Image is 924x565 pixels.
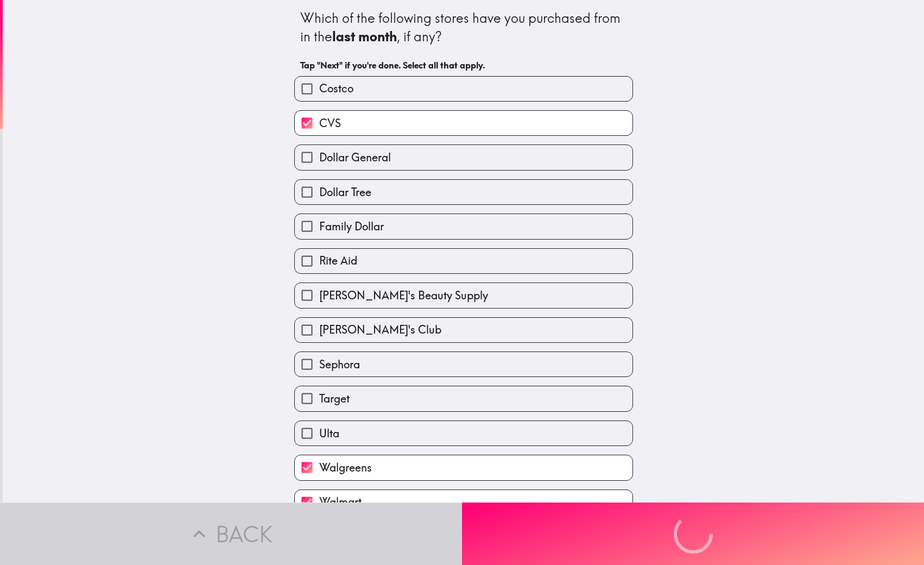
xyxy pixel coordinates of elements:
b: last month [332,28,397,45]
button: Walgreens [295,455,632,480]
span: Dollar Tree [319,185,371,200]
span: Target [319,391,350,406]
span: CVS [319,116,341,131]
button: Family Dollar [295,214,632,238]
h6: Tap "Next" if you're done. Select all that apply. [300,59,627,71]
span: Dollar General [319,150,391,165]
div: Which of the following stores have you purchased from in the , if any? [300,9,627,46]
button: Ulta [295,421,632,445]
span: [PERSON_NAME]'s Club [319,322,441,337]
button: Dollar Tree [295,180,632,204]
button: Rite Aid [295,249,632,273]
span: Walmart [319,494,362,510]
button: [PERSON_NAME]'s Beauty Supply [295,283,632,307]
span: Ulta [319,426,339,441]
span: Sephora [319,357,360,372]
span: Family Dollar [319,219,384,234]
button: Costco [295,77,632,101]
span: Costco [319,81,353,96]
button: [PERSON_NAME]'s Club [295,318,632,342]
button: Dollar General [295,145,632,169]
button: CVS [295,111,632,135]
button: Walmart [295,490,632,514]
button: Sephora [295,352,632,376]
button: Target [295,386,632,411]
span: Rite Aid [319,253,357,268]
span: [PERSON_NAME]'s Beauty Supply [319,288,488,303]
span: Walgreens [319,460,372,475]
